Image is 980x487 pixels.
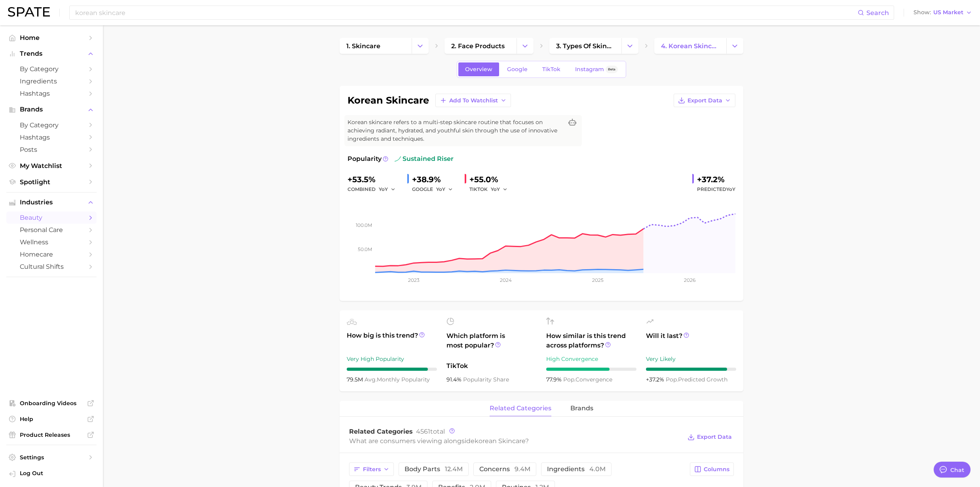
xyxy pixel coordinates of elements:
span: Korean skincare refers to a multi-step skincare routine that focuses on achieving radiant, hydrat... [348,118,563,143]
span: cultural shifts [20,263,83,270]
span: by Category [20,121,83,129]
a: Help [6,413,97,425]
span: korean skincare [475,437,525,445]
span: My Watchlist [20,162,83,170]
a: My Watchlist [6,160,97,172]
button: ShowUS Market [912,8,974,18]
span: YoY [379,186,388,193]
span: +37.2% [646,376,666,383]
span: homecare [20,251,83,258]
div: TIKTOK [469,185,513,194]
span: Search [866,9,889,17]
span: Will it last? [646,331,736,350]
div: combined [348,185,401,194]
a: Overview [458,62,499,76]
span: TikTok [542,66,560,73]
span: YoY [491,186,500,193]
a: 4. korean skincare [654,38,726,54]
a: Hashtags [6,131,97,143]
span: sustained riser [395,154,454,164]
div: Very Likely [646,354,736,364]
span: Hashtags [20,134,83,141]
a: InstagramBeta [568,62,625,76]
a: by Category [6,63,97,75]
span: Industries [20,199,83,206]
span: Ingredients [20,77,83,85]
button: Trends [6,48,97,60]
span: 3. types of skincare [556,42,615,50]
a: TikTok [536,62,567,76]
span: beauty [20,214,83,221]
span: YoY [726,186,735,192]
button: Export Data [674,94,735,107]
a: Settings [6,451,97,463]
span: TikTok [446,361,537,371]
div: +37.2% [697,173,735,186]
div: Very High Popularity [347,354,437,364]
a: homecare [6,248,97,260]
div: What are consumers viewing alongside ? [349,436,682,446]
tspan: 2026 [684,277,695,283]
div: 9 / 10 [347,368,437,371]
span: 77.9% [546,376,563,383]
a: Hashtags [6,87,97,100]
span: Add to Watchlist [449,97,498,104]
span: ingredients [547,466,606,472]
span: Columns [704,466,729,473]
span: Filters [363,466,381,473]
span: Product Releases [20,431,83,438]
button: Add to Watchlist [435,94,511,107]
span: Home [20,34,83,42]
button: Change Category [726,38,743,54]
div: +55.0% [469,173,513,186]
tspan: 2024 [500,277,512,283]
span: Popularity [348,154,382,164]
span: 91.4% [446,376,463,383]
span: YoY [436,186,445,193]
span: convergence [563,376,612,383]
button: Change Category [412,38,429,54]
a: Ingredients [6,75,97,87]
span: How big is this trend? [347,331,437,350]
button: Export Data [686,432,734,443]
span: total [416,428,445,435]
a: Spotlight [6,176,97,188]
span: concerns [479,466,530,472]
span: 2. face products [451,42,505,50]
span: Google [507,66,528,73]
input: Search here for a brand, industry, or ingredient [74,6,858,19]
span: Export Data [688,97,722,104]
span: How similar is this trend across platforms? [546,331,636,350]
span: Overview [465,66,492,73]
span: Settings [20,454,83,461]
span: US Market [933,10,963,15]
span: predicted growth [666,376,727,383]
span: 4. korean skincare [661,42,720,50]
button: YoY [436,185,453,194]
span: Export Data [697,434,732,440]
button: Change Category [517,38,534,54]
span: 4.0m [589,465,606,473]
span: Posts [20,146,83,153]
a: Google [500,62,534,76]
button: Industries [6,196,97,208]
span: wellness [20,238,83,246]
span: Hashtags [20,90,83,97]
h1: korean skincare [348,96,429,105]
span: Brands [20,106,83,113]
span: Show [914,10,931,15]
span: Predicted [697,185,735,194]
div: 9 / 10 [646,368,736,371]
button: Columns [690,462,734,476]
a: 3. types of skincare [549,38,621,54]
button: Filters [349,462,394,476]
a: Home [6,32,97,44]
abbr: popularity index [666,376,678,383]
a: Posts [6,143,97,156]
span: popularity share [463,376,509,383]
div: +38.9% [412,173,458,186]
span: Log Out [20,470,90,477]
span: 1. skincare [346,42,380,50]
span: body parts [405,466,463,472]
span: Beta [608,66,615,73]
